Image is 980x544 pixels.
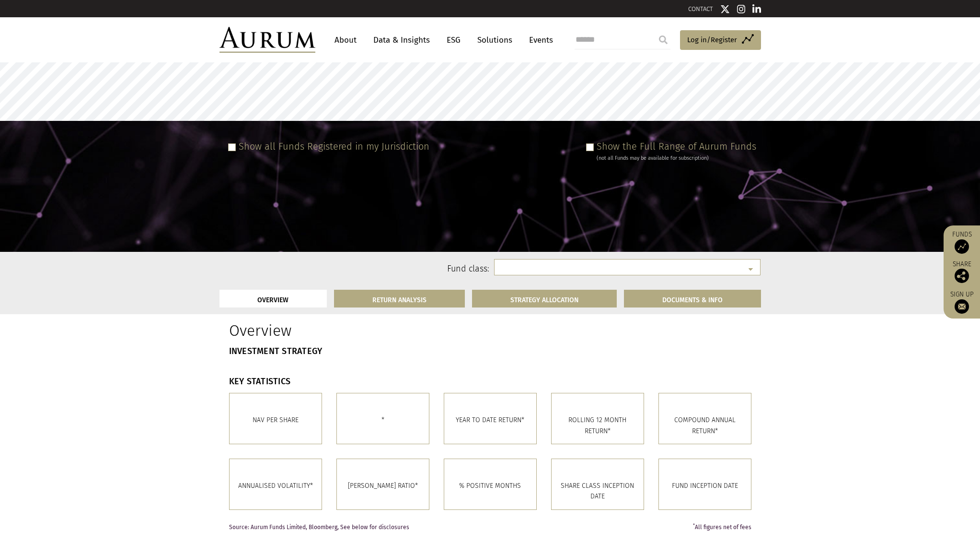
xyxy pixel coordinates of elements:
img: Instagram icon [737,4,746,14]
a: STRATEGY ALLOCATION [472,290,617,307]
span: Source: Aurum Funds Limited, Bloomberg, See below for disclosures [229,524,409,531]
img: Sign up to our newsletter [955,299,969,314]
div: (not all Funds may be available for subscription) [597,154,756,163]
strong: KEY STATISTICS [229,376,291,387]
a: About [330,31,361,49]
p: YEAR TO DATE RETURN* [451,415,529,426]
a: Solutions [473,31,517,49]
a: Log in/Register [680,30,761,50]
img: Share this post [955,269,969,283]
a: CONTACT [688,5,713,12]
p: % POSITIVE MONTHS [451,481,529,491]
a: RETURN ANALYSIS [334,290,465,307]
p: ROLLING 12 MONTH RETURN* [559,415,636,437]
strong: INVESTMENT STRATEGY [229,346,323,356]
p: ANNUALISED VOLATILITY* [237,481,314,491]
p: [PERSON_NAME] RATIO* [344,481,422,491]
p: COMPOUND ANNUAL RETURN* [666,415,744,437]
label: Fund class: [312,263,490,275]
a: DOCUMENTS & INFO [624,290,761,307]
input: Submit [654,30,673,49]
span: All figures net of fees [693,524,751,531]
a: Data & Insights [369,31,435,49]
p: SHARE CLASS INCEPTION DATE [559,481,636,502]
label: Show all Funds Registered in my Jurisdiction [239,141,429,152]
a: Sign up [948,290,975,314]
h1: Overview [229,321,483,340]
img: Aurum [219,27,315,53]
p: FUND INCEPTION DATE [666,481,744,491]
p: Nav per share [237,415,314,426]
img: Access Funds [955,239,969,254]
a: Events [524,31,553,49]
a: Funds [948,230,975,254]
img: Twitter icon [720,4,730,14]
label: Show the Full Range of Aurum Funds [597,141,756,152]
a: ESG [442,31,465,49]
img: Linkedin icon [752,4,761,14]
div: Share [948,261,975,283]
span: Log in/Register [687,34,737,46]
